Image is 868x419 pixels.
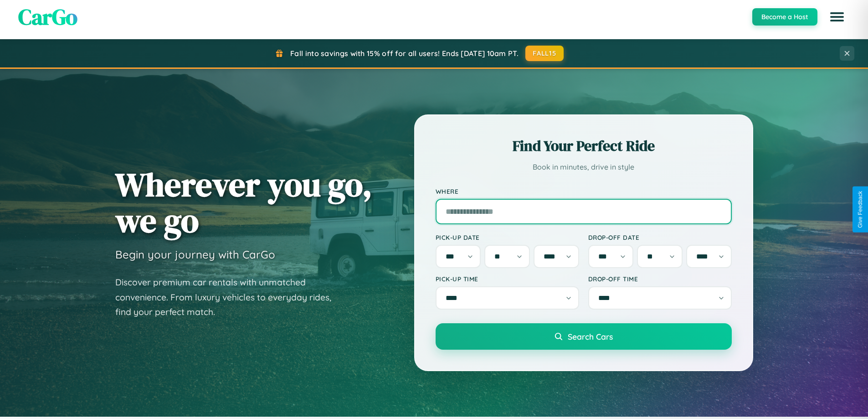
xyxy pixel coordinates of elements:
p: Discover premium car rentals with unmatched convenience. From luxury vehicles to everyday rides, ... [115,275,343,320]
label: Drop-off Date [588,233,732,241]
button: Search Cars [436,323,732,350]
button: Become a Host [752,8,817,26]
h2: Find Your Perfect Ride [436,136,732,156]
button: FALL15 [525,46,564,61]
span: Fall into savings with 15% off for all users! Ends [DATE] 10am PT. [290,49,519,58]
h1: Wherever you go, we go [115,166,372,238]
label: Where [436,187,732,195]
p: Book in minutes, drive in style [436,160,732,174]
label: Pick-up Time [436,275,579,283]
div: Give Feedback [857,191,863,228]
span: Search Cars [568,331,613,341]
button: Open menu [824,4,850,30]
label: Drop-off Time [588,275,732,283]
h3: Begin your journey with CarGo [115,248,275,261]
label: Pick-up Date [436,233,579,241]
span: CarGo [18,2,77,32]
